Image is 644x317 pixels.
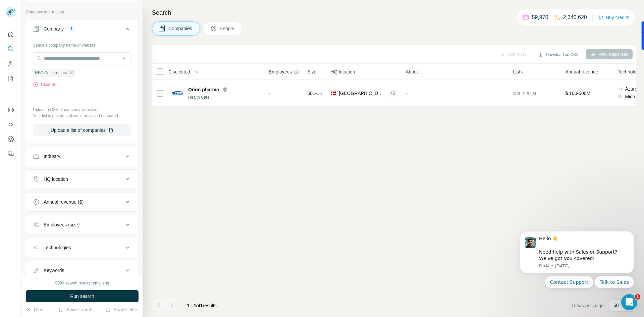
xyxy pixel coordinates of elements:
[188,94,261,100] div: Health Care
[510,225,644,292] iframe: Intercom notifications message
[330,90,336,97] span: 🇩🇰
[26,9,139,15] p: Company information
[513,68,523,75] span: Lists
[44,221,79,228] div: Employees (size)
[533,50,583,60] button: Download as CSV
[406,68,418,75] span: About
[35,70,67,76] span: HFC Constructora
[388,90,398,96] div: + 5
[55,280,109,286] div: 9999 search results remaining
[187,303,217,308] span: results
[5,28,16,40] button: Quick start
[565,68,598,75] span: Annual revenue
[33,113,131,119] p: Your list is private and won't be saved or shared.
[168,25,193,32] span: Companies
[169,68,190,75] span: 0 selected
[572,302,604,309] span: Rows per page
[565,91,590,96] span: $ 100-500M
[68,26,75,32] div: 1
[33,40,131,48] div: Select a company name or website
[70,293,94,300] span: Run search
[5,104,16,116] button: Use Surfe on LinkedIn
[26,240,138,256] button: Technologies
[5,133,16,145] button: Dashboard
[33,82,56,88] button: Clear all
[307,68,316,75] span: Size
[188,86,219,93] span: Orion pharma
[621,294,637,310] iframe: Intercom live chat
[5,58,16,70] button: Enrich CSV
[339,90,385,97] span: [GEOGRAPHIC_DATA], [GEOGRAPHIC_DATA]|[GEOGRAPHIC_DATA]
[44,153,60,160] div: Industry
[44,176,68,182] div: HQ location
[187,303,196,308] span: 1 - 1
[330,68,355,75] span: HQ location
[196,303,200,308] span: of
[5,118,16,130] button: Use Surfe API
[33,124,131,136] button: Upload a list of companies
[58,306,92,313] button: Save search
[26,290,139,302] button: Run search
[613,302,619,309] p: 60
[172,88,183,99] img: Logo of Orion pharma
[105,306,139,313] button: Share filters
[269,68,292,75] span: Employees
[26,306,45,313] button: Clear
[406,91,407,96] span: -
[269,91,270,96] span: -
[5,148,16,160] button: Feedback
[220,25,235,32] span: People
[26,262,138,278] button: Keywords
[44,267,64,274] div: Keywords
[5,43,16,55] button: Search
[44,25,64,32] div: Company
[26,21,138,40] button: Company1
[200,303,203,308] span: 1
[44,199,84,205] div: Annual revenue ($)
[563,13,587,21] p: 2,340,620
[532,13,548,21] p: 59,970
[33,107,131,113] p: Upload a CSV of company websites.
[26,148,138,164] button: Industry
[307,90,322,97] span: 501-1K
[44,244,71,251] div: Technologies
[635,294,640,300] span: 1
[26,217,138,233] button: Employees (size)
[513,91,536,96] span: Not in a list
[26,194,138,210] button: Annual revenue ($)
[152,8,636,17] h4: Search
[598,13,629,22] button: Buy credits
[26,171,138,187] button: HQ location
[5,72,16,85] button: My lists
